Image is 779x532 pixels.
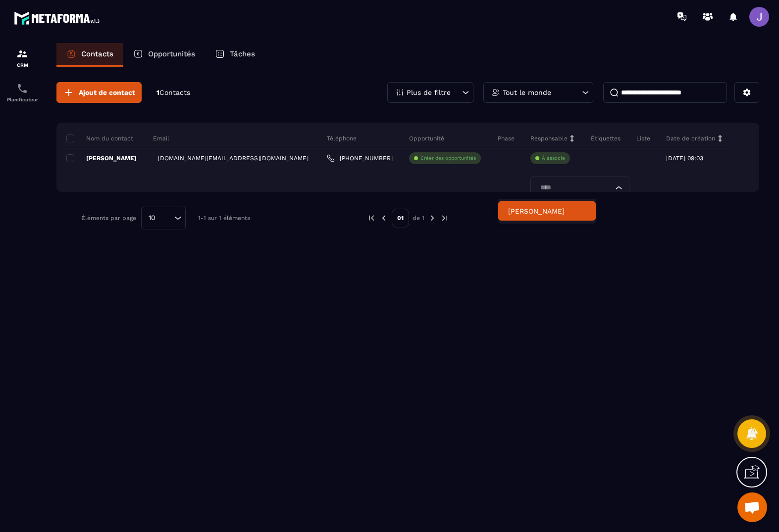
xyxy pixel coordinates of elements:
div: Search for option [530,177,629,199]
p: CRM [2,62,42,68]
a: Tâches [205,43,265,67]
p: Créer des opportunités [420,155,476,162]
img: prev [367,214,376,222]
img: scheduler [16,83,28,94]
p: Contacts [81,49,113,58]
p: Date de création [666,134,715,142]
p: Nom du contact [66,134,133,142]
p: [DATE] 09:03 [666,155,703,162]
p: Étiquettes [591,134,621,142]
p: Phase [498,134,515,142]
img: formation [16,48,28,60]
a: Opportunités [123,43,205,67]
p: [PERSON_NAME] [66,154,137,162]
p: Éléments par page [81,215,136,222]
a: [PHONE_NUMBER] [327,154,393,162]
a: schedulerschedulerPlanificateur [2,75,42,110]
p: Email [153,134,169,142]
p: 01 [392,209,409,227]
p: À associe [542,155,565,162]
img: next [428,214,437,222]
p: 1 [156,88,190,97]
a: Contacts [56,43,123,67]
p: Tâches [230,49,255,58]
p: 1-1 sur 1 éléments [198,215,250,222]
p: Plus de filtre [407,89,451,96]
p: Responsable [530,134,568,142]
p: Téléphone [327,134,357,142]
p: de 1 [413,214,424,222]
img: next [440,214,449,222]
p: Liste [636,134,650,142]
div: Ouvrir le chat [737,492,767,522]
img: logo [14,9,103,27]
input: Search for option [537,182,613,193]
p: Tout le monde [503,89,551,96]
img: prev [379,214,388,222]
span: Contacts [159,89,190,96]
p: Opportunités [148,49,195,58]
p: Planificateur [2,97,42,102]
p: Joey sautron [508,206,586,216]
button: Ajout de contact [56,82,142,103]
span: 10 [145,213,159,223]
div: Search for option [141,207,186,229]
input: Search for option [159,213,172,223]
span: Ajout de contact [79,88,135,97]
p: Opportunité [409,134,444,142]
a: formationformationCRM [2,41,42,75]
